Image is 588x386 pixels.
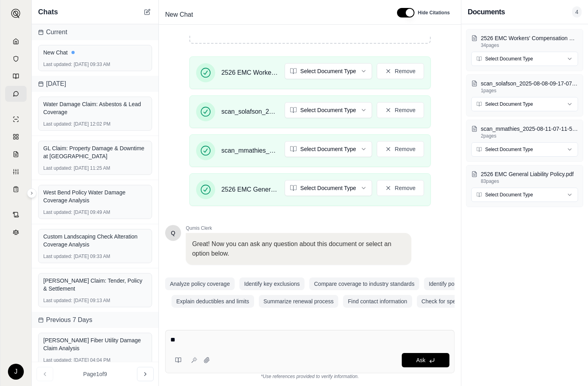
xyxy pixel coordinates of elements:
[222,146,279,155] span: scan_mmathies_2025-08-11-07-11-56.pdf
[43,209,147,215] div: [DATE] 09:49 AM
[5,146,27,162] a: Claim Coverage
[424,277,501,290] button: Identify policy requirements
[417,295,507,308] button: Check for specific endorsements
[43,297,147,304] div: [DATE] 09:13 AM
[481,34,578,42] p: 2526 EMC Workers' Compensation Policy.pdf
[43,100,147,116] div: Water Damage Claim: Asbestos & Lead Coverage
[32,312,158,328] div: Previous 7 Days
[43,209,72,215] span: Last updated:
[377,102,424,118] button: Remove
[572,6,582,17] span: 4
[418,10,450,16] span: Hide Citations
[5,207,27,223] a: Contract Analysis
[5,111,27,127] a: Single Policy
[8,6,24,21] button: Expand sidebar
[192,239,405,258] p: Great! Now you can ask any question about this document or select an option below.
[43,357,147,363] div: [DATE] 04:04 PM
[5,181,27,197] a: Coverage Table
[471,170,578,184] button: 2526 EMC General Liability Policy.pdf83pages
[162,8,388,21] div: Edit Title
[402,353,449,367] button: Ask
[143,7,152,17] button: New Chat
[8,364,24,380] div: J
[83,370,107,378] span: Page 1 of 9
[38,6,58,17] span: Chats
[471,34,578,48] button: 2526 EMC Workers' Compensation Policy.pdf34pages
[43,121,147,127] div: [DATE] 12:02 PM
[5,68,27,84] a: Prompt Library
[377,63,424,79] button: Remove
[43,233,147,248] div: Custom Landscaping Check Alteration Coverage Analysis
[481,125,578,133] p: scan_mmathies_2025-08-11-07-11-56.pdf
[43,61,147,68] div: [DATE] 09:33 AM
[5,164,27,180] a: Custom Report
[5,33,27,49] a: Home
[309,277,419,290] button: Compare coverage to industry standards
[471,125,578,139] button: scan_mmathies_2025-08-11-07-11-56.pdf2pages
[171,229,175,237] span: Hello
[222,107,279,116] span: scan_solafson_2025-08-08-09-17-07.pdf
[43,61,72,68] span: Last updated:
[481,80,578,87] p: scan_solafson_2025-08-08-09-17-07.pdf
[43,165,147,171] div: [DATE] 11:25 AM
[259,295,339,308] button: Summarize renewal process
[468,6,505,17] h3: Documents
[377,180,424,196] button: Remove
[5,86,27,102] a: Chat
[43,121,72,127] span: Last updated:
[43,297,72,304] span: Last updated:
[222,185,279,194] span: 2526 EMC General Liability Policy.pdf
[186,225,411,231] span: Qumis Clerk
[471,80,578,94] button: scan_solafson_2025-08-08-09-17-07.pdf1pages
[239,277,305,290] button: Identify key exclusions
[481,87,578,94] p: 1 pages
[5,129,27,145] a: Policy Comparisons
[165,277,235,290] button: Analyze policy coverage
[43,357,72,363] span: Last updated:
[162,8,196,21] span: New Chat
[5,51,27,67] a: Documents Vault
[43,188,147,204] div: West Bend Policy Water Damage Coverage Analysis
[43,253,72,260] span: Last updated:
[43,165,72,171] span: Last updated:
[481,42,578,48] p: 34 pages
[481,170,578,178] p: 2526 EMC General Liability Policy.pdf
[222,68,279,78] span: 2526 EMC Workers' Compensation Policy.pdf
[32,24,158,40] div: Current
[343,295,412,308] button: Find contact information
[43,48,147,56] div: New Chat
[377,141,424,157] button: Remove
[43,144,147,160] div: GL Claim: Property Damage & Downtime at [GEOGRAPHIC_DATA]
[481,178,578,184] p: 83 pages
[165,373,455,380] div: *Use references provided to verify information.
[416,357,425,363] span: Ask
[172,295,254,308] button: Explain deductibles and limits
[32,76,158,92] div: [DATE]
[11,9,21,18] img: Expand sidebar
[481,133,578,139] p: 2 pages
[43,277,147,293] div: [PERSON_NAME] Claim: Tender, Policy & Settlement
[43,336,147,352] div: [PERSON_NAME] Fiber Utility Damage Claim Analysis
[27,188,37,198] button: Expand sidebar
[43,253,147,260] div: [DATE] 09:33 AM
[5,224,27,240] a: Legal Search Engine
